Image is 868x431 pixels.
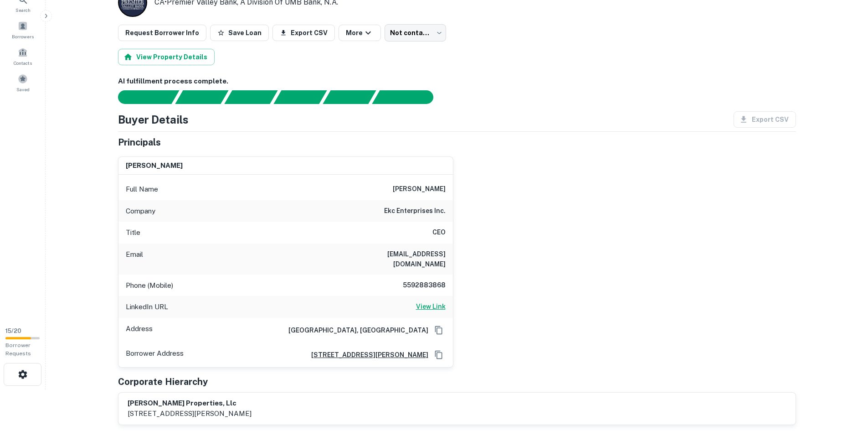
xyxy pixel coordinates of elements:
[126,249,143,269] p: Email
[107,90,175,104] div: Sending borrower request to AI...
[432,323,446,337] button: Copy Address
[5,342,31,357] span: Borrower Requests
[416,301,446,312] h6: View Link
[3,44,43,68] a: Contacts
[126,301,168,312] p: LinkedIn URL
[118,375,208,389] h5: Corporate Hierarchy
[273,90,327,104] div: Principals found, AI now looking for contact information...
[12,33,34,40] span: Borrowers
[339,25,381,41] button: More
[126,227,140,238] p: Title
[3,70,43,95] a: Saved
[126,280,173,291] p: Phone (Mobile)
[384,206,446,217] h6: ekc enterprises inc.
[118,25,206,41] button: Request Borrower Info
[15,6,31,14] span: Search
[822,358,868,402] iframe: Chat Widget
[128,398,252,409] h6: [PERSON_NAME] properties, llc
[118,135,161,149] h5: Principals
[272,25,335,41] button: Export CSV
[126,206,155,217] p: Company
[281,325,428,335] h6: [GEOGRAPHIC_DATA], [GEOGRAPHIC_DATA]
[118,111,189,128] h4: Buyer Details
[210,25,269,41] button: Save Loan
[372,90,444,104] div: AI fulfillment process complete.
[432,348,446,362] button: Copy Address
[432,227,446,238] h6: CEO
[126,323,153,337] p: Address
[323,90,376,104] div: Principals found, still searching for contact information. This may take time...
[416,301,446,312] a: View Link
[126,161,183,171] h6: [PERSON_NAME]
[118,49,215,65] button: View Property Details
[14,59,32,67] span: Contacts
[304,350,428,360] a: [STREET_ADDRESS][PERSON_NAME]
[391,280,446,291] h6: 5592883868
[385,24,446,42] div: Not contacted
[393,184,446,195] h6: [PERSON_NAME]
[175,90,228,104] div: Your request is received and processing...
[5,327,21,334] span: 15 / 20
[3,17,43,42] a: Borrowers
[118,76,796,87] h6: AI fulfillment process complete.
[126,184,158,195] p: Full Name
[126,348,184,362] p: Borrower Address
[224,90,277,104] div: Documents found, AI parsing details...
[128,408,252,419] p: [STREET_ADDRESS][PERSON_NAME]
[16,86,30,93] span: Saved
[336,249,446,269] h6: [EMAIL_ADDRESS][DOMAIN_NAME]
